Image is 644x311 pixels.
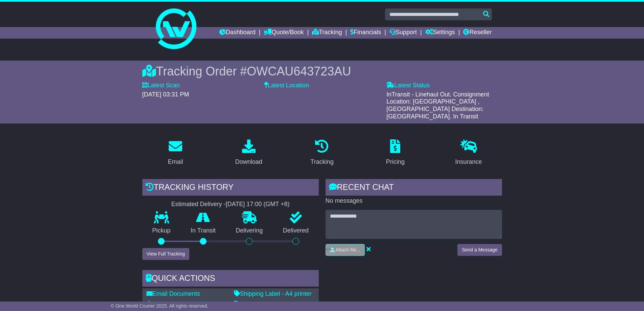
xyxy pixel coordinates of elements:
[457,244,502,256] button: Send a Message
[386,157,405,166] div: Pricing
[142,179,319,197] div: Tracking history
[146,301,212,308] a: Download Documents
[168,157,183,166] div: Email
[111,303,209,309] span: © One World Courier 2025. All rights reserved.
[264,82,309,89] label: Latest Location
[142,227,181,235] p: Pickup
[142,82,180,89] label: Latest Scan
[463,27,492,39] a: Reseller
[142,201,319,208] div: Estimated Delivery -
[264,27,304,39] a: Quote/Book
[310,157,333,166] div: Tracking
[247,64,351,78] span: OWCAU643723AU
[219,27,256,39] a: Dashboard
[231,137,267,169] a: Download
[234,290,312,297] a: Shipping Label - A4 printer
[142,64,502,79] div: Tracking Order #
[306,137,338,169] a: Tracking
[386,82,430,89] label: Latest Status
[312,27,342,39] a: Tracking
[350,27,381,39] a: Financials
[226,227,273,235] p: Delivering
[326,197,502,205] p: No messages
[181,227,226,235] p: In Transit
[425,27,455,39] a: Settings
[146,290,200,297] a: Email Documents
[386,91,489,120] span: InTransit - Linehaul Out. Consignment Location: [GEOGRAPHIC_DATA] , [GEOGRAPHIC_DATA] Destination...
[273,227,319,235] p: Delivered
[451,137,486,169] a: Insurance
[142,248,189,260] button: View Full Tracking
[163,137,187,169] a: Email
[142,270,319,288] div: Quick Actions
[389,27,417,39] a: Support
[382,137,409,169] a: Pricing
[226,201,290,208] div: [DATE] 17:00 (GMT +8)
[142,91,189,98] span: [DATE] 03:31 PM
[235,157,262,166] div: Download
[326,179,502,197] div: RECENT CHAT
[455,157,482,166] div: Insurance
